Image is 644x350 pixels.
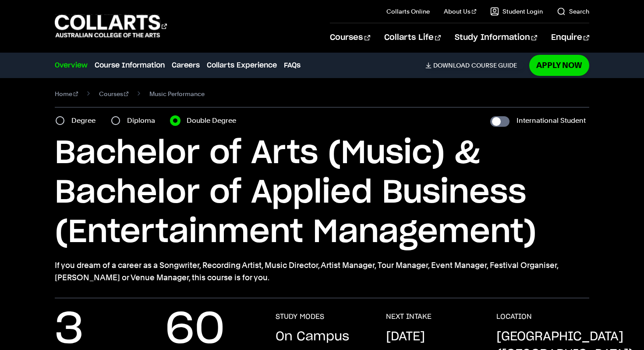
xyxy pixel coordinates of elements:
label: International Student [517,114,586,127]
h3: LOCATION [496,312,532,321]
a: Enquire [551,23,589,52]
a: Collarts Experience [207,60,277,71]
a: Home [55,88,78,100]
a: FAQs [284,60,301,71]
a: DownloadCourse Guide [425,61,524,69]
label: Degree [71,114,101,127]
a: Study Information [455,23,537,52]
h3: STUDY MODES [276,312,324,321]
a: Collarts Life [384,23,441,52]
a: Apply Now [529,55,589,75]
a: Overview [55,60,88,71]
a: Courses [99,88,129,100]
label: Double Degree [187,114,241,127]
span: Download [433,61,470,69]
a: Course Information [95,60,165,71]
p: [DATE] [386,328,425,346]
a: Search [557,7,589,16]
span: Music Performance [149,88,205,100]
a: Courses [330,23,370,52]
div: Go to homepage [55,14,167,39]
a: Collarts Online [386,7,430,16]
p: If you dream of a career as a Songwriter, Recording Artist, Music Director, Artist Manager, Tour ... [55,259,589,284]
h3: NEXT INTAKE [386,312,432,321]
label: Diploma [127,114,160,127]
p: 60 [165,312,225,347]
h1: Bachelor of Arts (Music) & Bachelor of Applied Business (Entertainment Management) [55,134,589,252]
p: 3 [55,312,84,347]
p: On Campus [276,328,349,346]
a: About Us [444,7,476,16]
a: Careers [172,60,200,71]
a: Student Login [490,7,543,16]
